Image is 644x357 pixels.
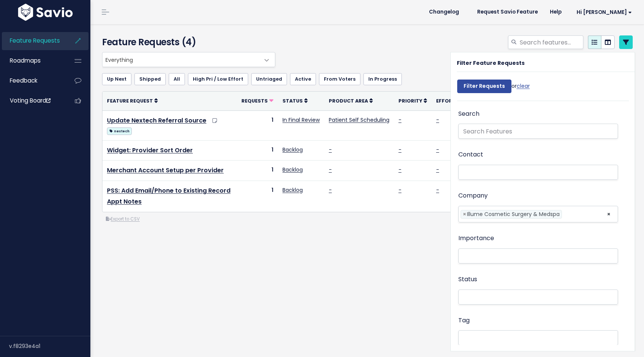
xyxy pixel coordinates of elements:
span: Effort [436,98,456,104]
a: Untriaged [251,73,287,85]
span: Product Area [329,98,368,104]
a: Status [282,97,308,104]
a: Feedback [2,72,63,89]
label: Search [458,109,479,120]
label: Importance [458,233,494,244]
li: Illume Cosmetic Surgery & Medspa [461,210,562,219]
td: 1 [237,161,278,181]
a: - [329,166,332,173]
a: Hi [PERSON_NAME] [568,6,638,18]
a: Backlog [282,166,303,173]
span: Illume Cosmetic Surgery & Medspa [467,210,560,218]
a: - [329,146,332,153]
a: Priority [398,97,427,104]
a: nextech [107,126,132,135]
input: Filter Requests [457,80,511,93]
a: Feature Request [107,97,158,104]
a: Patient Self Scheduling [329,116,389,124]
a: High Pri / Low Effort [188,73,248,85]
label: Company [458,190,488,201]
span: Roadmaps [10,57,41,64]
input: Search Features [458,124,618,139]
a: - [329,186,332,194]
span: Requests [241,98,268,104]
span: Everything [102,52,275,67]
ul: Filter feature requests [102,73,633,85]
td: 1 [237,140,278,161]
a: In Progress [363,73,402,85]
span: nextech [107,127,132,135]
span: Hi [PERSON_NAME] [577,9,632,15]
a: - [436,116,439,124]
a: Update Nextech Referral Source [107,116,206,125]
a: PSS: Add Email/Phone to Existing Record Appt Notes [107,186,230,206]
a: From Voters [319,73,360,85]
img: logo-white.9d6f32f41409.svg [16,4,75,21]
label: Status [458,274,477,285]
input: Search features... [519,35,583,49]
a: Widget: Provider Sort Order [107,146,193,155]
a: Product Area [329,97,373,104]
td: 1 [237,181,278,212]
a: Voting Board [2,92,63,109]
label: Tag [458,315,470,326]
span: Feature Requests [10,37,60,44]
a: Request Savio Feature [471,6,544,18]
a: - [398,116,401,124]
a: Merchant Account Setup per Provider [107,166,224,175]
a: - [436,166,439,173]
a: Roadmaps [2,52,63,69]
a: Up Next [102,73,131,85]
span: × [607,206,611,222]
a: Help [544,6,568,18]
a: - [436,146,439,153]
td: 1 [237,110,278,140]
a: Backlog [282,186,303,194]
span: Status [282,98,303,104]
a: Export to CSV [106,216,140,222]
span: Changelog [429,9,459,15]
a: Requests [241,97,273,104]
span: Everything [102,52,260,67]
a: Feature Requests [2,32,63,49]
label: Contact [458,149,483,160]
div: v.f8293e4a1 [9,336,90,356]
a: - [436,186,439,194]
a: - [398,166,401,173]
a: Effort [436,97,461,104]
span: Voting Board [10,97,50,104]
h4: Feature Requests (4) [102,35,272,49]
span: Priority [398,98,422,104]
a: - [398,186,401,194]
a: Backlog [282,146,303,153]
strong: Filter Feature Requests [457,59,525,67]
a: - [398,146,401,153]
div: or [457,76,530,101]
span: × [463,210,466,218]
a: Active [290,73,316,85]
span: Feature Request [107,98,153,104]
a: All [169,73,185,85]
a: clear [517,82,530,90]
a: In Final Review [282,116,320,124]
a: Shipped [134,73,166,85]
span: Feedback [10,77,37,84]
